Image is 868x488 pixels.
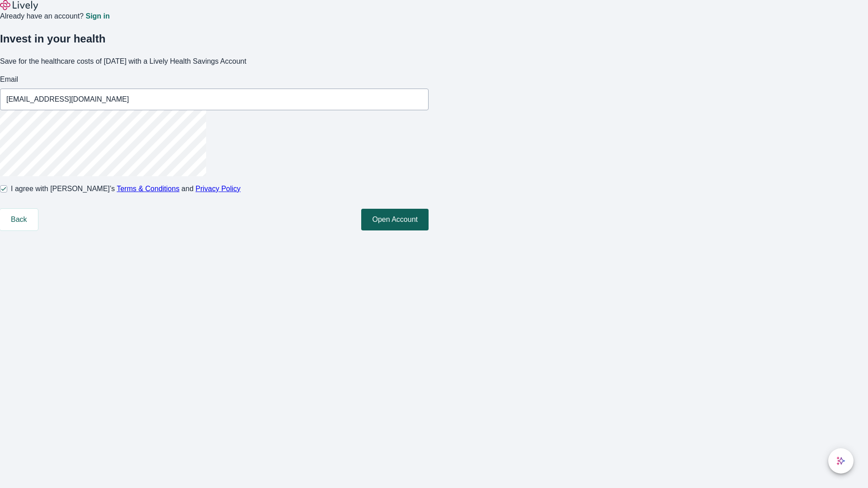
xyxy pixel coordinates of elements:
svg: Lively AI Assistant [836,456,845,465]
button: chat [828,448,854,474]
a: Sign in [85,13,109,20]
a: Terms & Conditions [117,185,179,192]
button: Open Account [361,209,429,230]
span: I agree with [PERSON_NAME]’s and [11,183,241,194]
a: Privacy Policy [196,185,241,192]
